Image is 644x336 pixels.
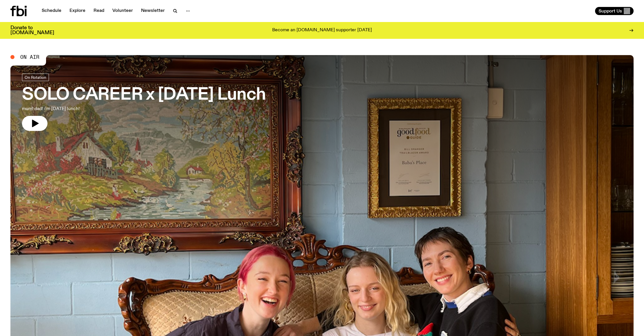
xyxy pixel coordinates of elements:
p: Become an [DOMAIN_NAME] supporter [DATE] [272,28,372,33]
a: Newsletter [138,7,168,15]
a: Schedule [38,7,65,15]
a: On Rotation [22,74,49,81]
p: mum! dad! i'm [DATE] lunch! [22,105,170,112]
a: Read [90,7,108,15]
a: Explore [66,7,89,15]
span: On Rotation [25,75,46,79]
button: Support Us [595,7,634,15]
h3: Donate to [DOMAIN_NAME] [10,25,54,35]
a: Volunteer [109,7,136,15]
span: On Air [20,54,39,60]
a: SOLO CAREER x [DATE] Lunchmum! dad! i'm [DATE] lunch! [22,74,266,131]
span: Support Us [599,8,622,14]
h3: SOLO CAREER x [DATE] Lunch [22,87,266,103]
